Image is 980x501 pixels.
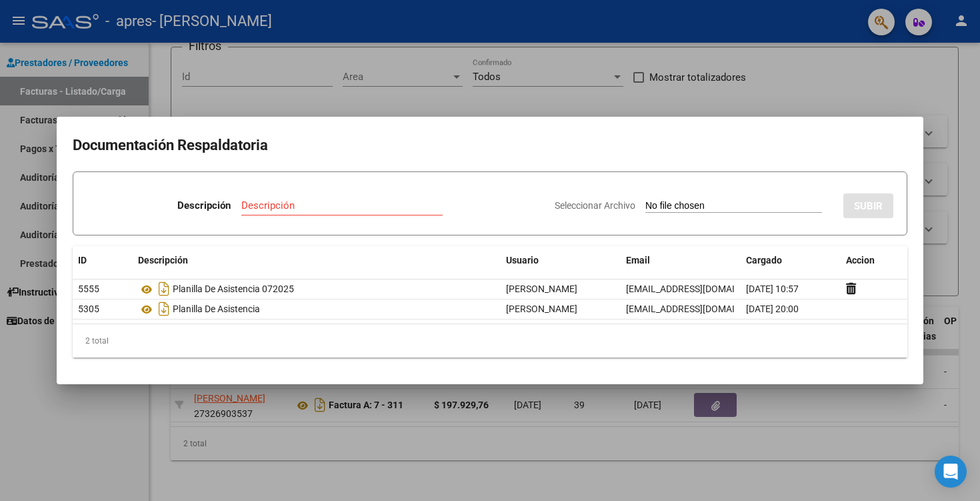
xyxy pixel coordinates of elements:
[854,200,883,212] span: SUBIR
[138,255,188,266] span: Descripción
[155,298,173,320] i: Descargar documento
[935,456,967,488] div: Open Intercom Messenger
[555,200,635,211] span: Seleccionar Archivo
[626,255,650,266] span: Email
[155,278,173,300] i: Descargar documento
[177,198,231,213] p: Descripción
[746,255,782,266] span: Cargado
[133,246,501,275] datatable-header-cell: Descripción
[741,246,841,275] datatable-header-cell: Cargado
[501,246,621,275] datatable-header-cell: Usuario
[73,324,907,358] div: 2 total
[841,246,907,275] datatable-header-cell: Accion
[626,284,774,294] span: [EMAIL_ADDRESS][DOMAIN_NAME]
[626,304,774,314] span: [EMAIL_ADDRESS][DOMAIN_NAME]
[846,255,875,266] span: Accion
[843,193,893,218] button: SUBIR
[78,304,99,314] span: 5305
[746,284,799,294] span: [DATE] 10:57
[746,304,799,314] span: [DATE] 20:00
[138,298,495,320] div: Planilla De Asistencia
[621,246,741,275] datatable-header-cell: Email
[506,255,539,266] span: Usuario
[73,133,907,158] h2: Documentación Respaldatoria
[506,304,577,314] span: [PERSON_NAME]
[138,278,495,300] div: Planilla De Asistencia 072025
[506,284,577,294] span: [PERSON_NAME]
[78,255,87,266] span: ID
[73,246,133,275] datatable-header-cell: ID
[78,284,99,294] span: 5555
